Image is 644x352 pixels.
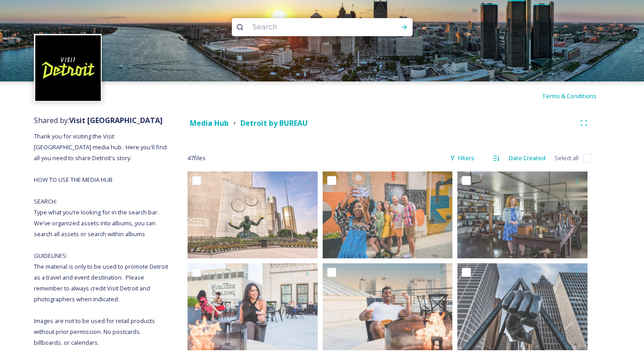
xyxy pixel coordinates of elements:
strong: Media Hub [190,118,229,128]
img: VISIT%20DETROIT%20LOGO%20-%20BLACK%20BACKGROUND.png [35,35,101,101]
strong: Detroit by BUREAU [240,118,308,128]
div: Filters [445,149,479,167]
span: Shared by: [34,115,163,125]
span: 47 file s [188,154,206,162]
img: Bureau_TheBelt_8917.jpg [323,171,453,258]
a: Terms & Conditions [542,90,610,101]
img: Bureau_DetroitMonuments_7174.jpg [188,171,318,258]
div: Date Created [504,149,550,167]
strong: Visit [GEOGRAPHIC_DATA] [69,115,163,125]
input: Search [248,17,372,37]
img: Bureau_DetroitMonuments_7229.jpg [457,263,588,350]
span: Select all [555,154,578,162]
img: Bureau_MonarchClub_9326.jpg [323,263,453,350]
img: Bureau_GreenfieldVillage_9247.jpg [457,171,588,258]
span: Thank you for visiting the Visit [GEOGRAPHIC_DATA] media hub. Here you'll find all you need to sh... [34,132,169,347]
img: Bureau_MonarchClub_9303.jpg [188,263,318,350]
span: Terms & Conditions [542,92,597,100]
